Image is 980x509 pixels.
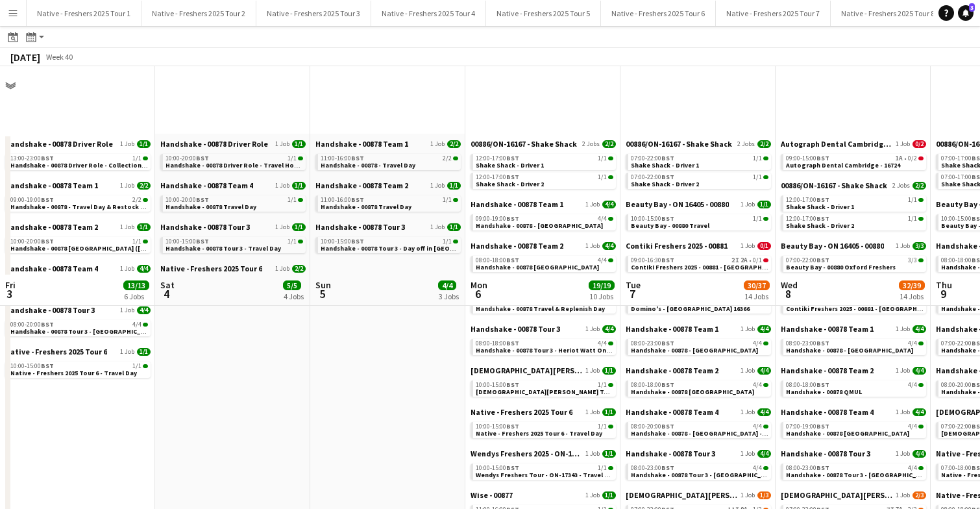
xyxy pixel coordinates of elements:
[321,155,364,162] span: 11:00-16:00
[160,222,306,264] div: Handshake - 00878 Tour 31 Job1/110:00-15:00BST1/1Handshake - 00878 Tour 3 - Travel Day
[120,348,134,356] span: 1 Job
[598,257,607,264] span: 4/4
[626,199,729,209] span: Beauty Bay - ON 16405 - 00880
[5,139,151,149] a: Handshake - 00878 Driver Role1 Job1/1
[5,264,151,273] a: Handshake - 00878 Team 41 Job4/4
[626,324,771,366] div: Handshake - 00878 Team 11 Job4/408:00-23:00BST4/4Handshake - 00878 - [GEOGRAPHIC_DATA]
[896,242,910,250] span: 1 Job
[471,366,616,375] a: [DEMOGRAPHIC_DATA][PERSON_NAME] 2025 Tour 1 - 008481 Job1/1
[10,327,199,336] span: Handshake - 00878 Tour 3 - Newcastle University Onsite Day 2
[137,223,151,231] span: 1/1
[816,256,829,264] span: BST
[321,244,499,253] span: Handshake - 00878 Tour 3 - Day off in Edinburgh
[506,173,519,181] span: BST
[781,180,926,241] div: 00886/ON-16167 - Shake Shack2 Jobs2/212:00-17:00BST1/1Shake Shack - Driver 112:00-17:00BST1/1Shak...
[585,367,600,375] span: 1 Job
[631,154,768,169] a: 07:00-22:00BST1/1Shake Shack - Driver 1
[753,340,762,347] span: 4/4
[781,139,893,149] span: Autograph Dental Cambridge - 16724
[120,182,134,190] span: 1 Job
[757,242,771,250] span: 0/1
[160,264,306,273] a: Native - Freshers 2025 Tour 61 Job2/2
[5,180,151,222] div: Handshake - 00878 Team 11 Job2/209:00-19:00BST2/2Handshake - 00878 - Travel Day & Restock Day
[476,263,599,271] span: Handshake - 00878 Imperial College
[447,182,461,190] span: 1/1
[288,238,297,245] span: 1/1
[165,195,303,210] a: 10:00-20:00BST1/1Handshake - 00878 Travel Day
[626,324,771,334] a: Handshake - 00878 Team 11 Job4/4
[471,366,616,407] div: [DEMOGRAPHIC_DATA][PERSON_NAME] 2025 Tour 1 - 008481 Job1/110:00-15:00BST1/1[DEMOGRAPHIC_DATA][PE...
[786,339,924,354] a: 08:00-23:00BST4/4Handshake - 00878 - [GEOGRAPHIC_DATA]
[786,161,900,169] span: Autograph Dental Cambridge - 16724
[315,180,461,222] div: Handshake - 00878 Team 21 Job1/111:00-16:00BST1/1Handshake - 00878 Travel Day
[781,324,926,334] a: Handshake - 00878 Team 11 Job4/4
[321,197,364,203] span: 11:00-16:00
[137,182,151,190] span: 2/2
[908,216,917,222] span: 1/1
[506,214,519,223] span: BST
[631,257,768,264] div: •
[196,237,209,245] span: BST
[506,256,519,264] span: BST
[506,339,519,347] span: BST
[476,154,613,169] a: 12:00-17:00BST1/1Shake Shack - Driver 1
[132,321,141,328] span: 4/4
[165,238,209,245] span: 10:00-15:00
[160,264,262,273] span: Native - Freshers 2025 Tour 6
[786,155,924,162] div: •
[288,197,297,203] span: 1/1
[831,1,946,26] button: Native - Freshers 2025 Tour 8
[631,214,768,229] a: 10:00-15:00BST1/1Beauty Bay - 00880 Travel
[476,346,631,354] span: Handshake - 00878 Tour 3 - Heriot Watt Onsite Day
[476,174,519,180] span: 12:00-17:00
[160,180,306,190] a: Handshake - 00878 Team 41 Job1/1
[5,305,95,315] span: Handshake - 00878 Tour 3
[753,155,762,162] span: 1/1
[585,242,600,250] span: 1 Job
[598,340,607,347] span: 4/4
[781,139,926,180] div: Autograph Dental Cambridge - 167241 Job0/209:00-15:00BST1A•0/2Autograph Dental Cambridge - 16724
[892,182,910,190] span: 2 Jobs
[602,367,616,375] span: 1/1
[741,201,755,208] span: 1 Job
[781,366,874,375] span: Handshake - 00878 Team 2
[631,155,674,162] span: 07:00-22:00
[10,154,148,169] a: 13:00-23:00BST1/1Handshake - 00878 Driver Role - Collection & Drop Off
[5,305,151,315] a: Handshake - 00878 Tour 31 Job4/4
[10,195,148,210] a: 09:00-19:00BST2/2Handshake - 00878 - Travel Day & Restock Day
[913,325,926,333] span: 4/4
[476,161,544,169] span: Shake Shack - Driver 1
[781,366,926,375] a: Handshake - 00878 Team 21 Job4/4
[137,265,151,273] span: 4/4
[321,237,458,252] a: 10:00-15:00BST1/1Handshake - 00878 Tour 3 - Day off in [GEOGRAPHIC_DATA]
[626,241,728,251] span: Contiki Freshers 2025 - 00881
[781,241,884,251] span: Beauty Bay - ON 16405 - 00880
[476,339,613,354] a: 08:00-18:00BST4/4Handshake - 00878 Tour 3 - Heriot Watt Onsite Day
[160,180,253,190] span: Handshake - 00878 Team 4
[816,339,829,347] span: BST
[10,363,54,369] span: 10:00-15:00
[476,214,613,229] a: 09:00-19:00BST4/4Handshake - 00878 - [GEOGRAPHIC_DATA]
[757,140,771,148] span: 2/2
[471,241,616,251] a: Handshake - 00878 Team 21 Job4/4
[10,320,148,335] a: 08:00-20:00BST4/4Handshake - 00878 Tour 3 - [GEOGRAPHIC_DATA] Onsite Day 2
[631,263,789,271] span: Contiki Freshers 2025 - 00881 - University of Cambridge
[292,182,306,190] span: 1/1
[781,366,926,407] div: Handshake - 00878 Team 21 Job4/408:00-18:00BST4/4Handshake - 00878 QMUL
[741,367,755,375] span: 1 Job
[741,242,755,250] span: 1 Job
[5,347,151,356] a: Native - Freshers 2025 Tour 61 Job1/1
[292,140,306,148] span: 1/1
[476,221,603,230] span: Handshake - 00878 - Leicester
[908,155,917,162] span: 0/2
[5,347,107,356] span: Native - Freshers 2025 Tour 6
[120,306,134,314] span: 1 Job
[602,201,616,208] span: 4/4
[781,180,926,190] a: 00886/ON-16167 - Shake Shack2 Jobs2/2
[626,324,718,334] span: Handshake - 00878 Team 1
[598,216,607,222] span: 4/4
[661,154,674,162] span: BST
[5,222,151,232] a: Handshake - 00878 Team 21 Job1/1
[471,324,616,366] div: Handshake - 00878 Tour 31 Job4/408:00-18:00BST4/4Handshake - 00878 Tour 3 - Heriot Watt Onsite Day
[602,325,616,333] span: 4/4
